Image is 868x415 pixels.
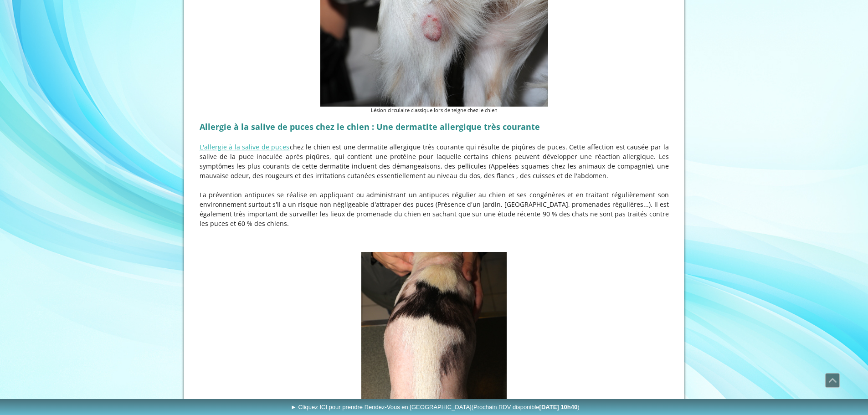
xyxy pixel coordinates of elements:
[200,143,290,151] a: L'allergie à la salive de puces
[200,190,669,228] p: La prévention antipuces se réalise en appliquant ou administrant un antipuces régulier au chien e...
[291,404,580,410] span: ► Cliquez ICI pour prendre Rendez-Vous en [GEOGRAPHIC_DATA]
[826,374,839,387] span: Défiler vers le haut
[320,107,548,114] figcaption: Lésion circulaire classique lors de teigne chez le chien
[472,404,580,410] span: (Prochain RDV disponible )
[825,373,840,388] a: Défiler vers le haut
[200,142,669,180] p: chez le chien est une dermatite allergique très courante qui résulte de piqûres de puces. Cette a...
[200,121,540,132] strong: Allergie à la salive de puces chez le chien : Une dermatite allergique très courante
[539,404,578,410] b: [DATE] 10h40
